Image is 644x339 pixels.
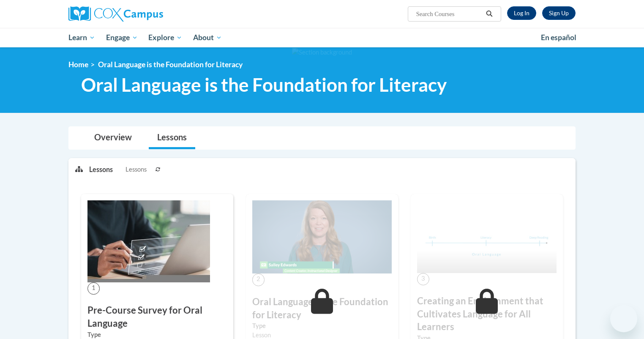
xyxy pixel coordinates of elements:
img: Section background [292,48,352,57]
img: Course Image [87,200,210,282]
span: Explore [148,33,182,43]
h3: Creating an Environment that Cultivates Language for All Learners [417,295,557,334]
span: Learn [68,33,95,43]
a: Overview [86,127,140,149]
span: 1 [87,282,100,295]
div: Main menu [56,28,588,47]
a: Cox Campus [68,6,229,22]
span: Lessons [126,165,147,174]
span: Oral Language is the Foundation for Literacy [98,60,243,69]
span: En español [541,33,576,42]
p: Lessons [89,165,113,174]
h3: Oral Language is the Foundation for Literacy [252,295,392,322]
span: 2 [252,273,265,286]
a: En español [535,29,582,46]
label: Type [252,321,392,331]
input: Search Courses [415,9,483,19]
a: Learn [63,28,101,47]
img: Course Image [417,200,557,273]
span: Oral Language is the Foundation for Literacy [81,74,447,96]
a: Home [68,60,88,69]
a: Register [542,6,576,20]
a: About [188,28,227,47]
a: Engage [101,28,143,47]
span: 3 [417,273,429,285]
span: About [193,33,222,43]
iframe: Button to launch messaging window [610,305,637,332]
span: Engage [106,33,138,43]
a: Log In [507,6,536,20]
button: Search [483,9,496,19]
img: Cox Campus [68,6,163,22]
a: Lessons [149,127,195,149]
a: Explore [143,28,188,47]
img: Course Image [252,200,392,274]
h3: Pre-Course Survey for Oral Language [87,304,227,330]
